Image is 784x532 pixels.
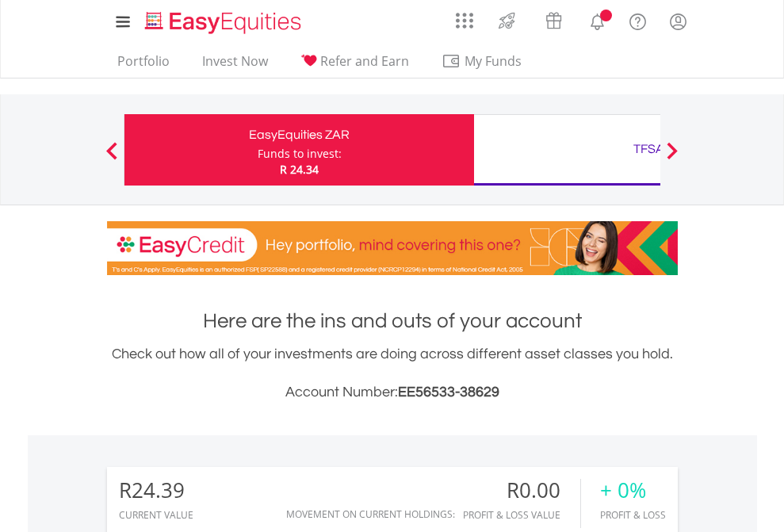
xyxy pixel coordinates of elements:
a: Invest Now [196,53,274,78]
span: My Funds [442,51,545,71]
span: R 24.34 [280,162,319,177]
div: Profit & Loss [600,510,666,520]
img: grid-menu-icon.svg [456,12,473,29]
span: Refer and Earn [320,52,409,70]
div: + 0% [600,479,666,502]
img: EasyCredit Promotion Banner [107,221,678,275]
a: FAQ's and Support [618,4,658,36]
img: vouchers-v2.svg [541,8,567,33]
span: EE56533-38629 [398,385,499,400]
div: R0.00 [463,479,580,502]
h3: Account Number: [107,381,678,404]
a: Notifications [577,4,618,36]
a: AppsGrid [446,4,484,29]
h1: Here are the ins and outs of your account [107,307,678,335]
div: R24.39 [119,479,193,502]
button: Next [656,150,688,166]
a: My Profile [658,4,698,39]
div: EasyEquities ZAR [134,124,465,146]
button: Previous [96,150,128,166]
div: Profit & Loss Value [463,510,580,520]
div: Check out how all of your investments are doing across different asset classes you hold. [107,343,678,404]
a: Refer and Earn [294,53,415,78]
img: thrive-v2.svg [494,8,520,33]
a: Portfolio [111,53,176,78]
a: Home page [139,4,308,36]
a: Vouchers [530,4,577,33]
img: EasyEquities_Logo.png [142,10,308,36]
div: CURRENT VALUE [119,510,193,520]
div: Funds to invest: [258,146,342,162]
div: Movement on Current Holdings: [286,509,455,519]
